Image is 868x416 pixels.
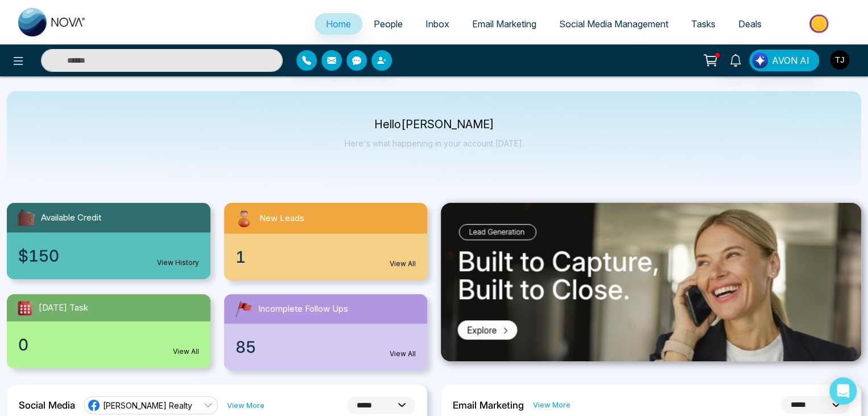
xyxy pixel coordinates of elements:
[779,11,861,36] img: Market-place.gif
[414,13,461,35] a: Inbox
[18,333,28,357] span: 0
[461,13,548,35] a: Email Marketing
[39,301,88,315] span: [DATE] Task
[374,18,403,30] span: People
[691,18,716,30] span: Tasks
[217,203,435,280] a: New Leads1View All
[227,400,264,411] a: View More
[472,18,536,30] span: Email Marketing
[453,399,524,411] h2: Email Marketing
[533,399,571,410] a: View More
[41,211,101,225] span: Available Credit
[235,245,246,269] span: 1
[103,400,192,411] span: [PERSON_NAME] Realty
[157,258,199,268] a: View History
[680,13,727,35] a: Tasks
[772,54,809,67] span: AVON AI
[559,18,668,30] span: Social Media Management
[390,349,416,359] a: View All
[315,13,362,35] a: Home
[362,13,414,35] a: People
[235,335,256,359] span: 85
[173,346,199,357] a: View All
[16,207,36,228] img: availableCredit.svg
[441,203,861,361] img: .
[18,244,59,268] span: $150
[425,18,449,30] span: Inbox
[233,207,255,229] img: newLeads.svg
[390,259,416,269] a: View All
[548,13,680,35] a: Social Media Management
[749,50,819,71] button: AVON AI
[345,138,524,148] p: Here's what happening in your account [DATE].
[752,52,768,68] img: Lead Flow
[738,18,762,30] span: Deals
[727,13,773,35] a: Deals
[829,377,857,405] div: Open Intercom Messenger
[258,303,348,316] span: Incomplete Follow Ups
[830,50,849,70] img: User Avatar
[19,399,75,411] h2: Social Media
[16,299,34,317] img: todayTask.svg
[326,18,351,30] span: Home
[233,299,254,319] img: followUps.svg
[217,294,435,370] a: Incomplete Follow Ups85View All
[345,120,524,129] p: Hello [PERSON_NAME]
[259,212,304,225] span: New Leads
[18,8,86,36] img: Nova CRM Logo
